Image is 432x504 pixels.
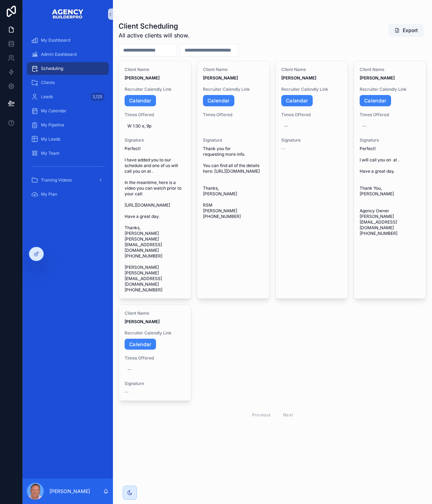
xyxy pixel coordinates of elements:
[49,488,90,495] p: [PERSON_NAME]
[125,112,185,118] span: Times Offered
[360,112,420,118] span: Times Offered
[281,95,313,106] a: Calendar
[27,90,109,103] a: Leads3,125
[127,367,132,372] div: --
[281,146,286,152] span: --
[27,188,109,201] a: My Plan
[90,93,104,101] div: 3,125
[389,24,424,37] button: Export
[119,304,191,401] a: Client Name[PERSON_NAME]Recruiter Calendly LinkCalendarTimes Offered--Signature--
[125,319,160,324] strong: [PERSON_NAME]
[41,108,67,114] span: My Calendar
[125,146,185,293] span: Perfect! I have added you to our schedule and one of us will call you on at . In the meantime, he...
[27,105,109,117] a: My Calendar
[125,389,129,395] span: --
[360,67,420,72] span: Client Name
[127,123,182,129] span: W 1:30 e, 9p
[119,21,190,31] h1: Client Scheduling
[125,330,185,336] span: Recruiter Calendly Link
[360,137,420,143] span: Signature
[360,146,420,236] span: Perfect! I will call you on at . Have a great day. Thank You, [PERSON_NAME] Agency Owner [PERSON_...
[41,122,64,128] span: My Pipeline
[125,381,185,386] span: Signature
[125,95,156,106] a: Calendar
[281,112,342,118] span: Times Offered
[41,136,60,142] span: My Leads
[125,339,156,350] a: Calendar
[281,87,342,92] span: Recruiter Calendly Link
[203,75,238,81] strong: [PERSON_NAME]
[41,37,70,43] span: My Dashboard
[119,61,191,299] a: Client Name[PERSON_NAME]Recruiter Calendly LinkCalendarTimes OfferedW 1:30 e, 9pSignaturePerfect!...
[41,150,60,156] span: My Team
[281,75,316,81] strong: [PERSON_NAME]
[197,61,270,299] a: Client Name[PERSON_NAME]Recruiter Calendly LinkCalendarTimes OfferedSignatureThank you for reques...
[41,52,77,57] span: Admin Dashboard
[27,133,109,146] a: My Leads
[27,147,109,160] a: My Team
[27,76,109,89] a: Clients
[23,28,113,211] div: scrollable content
[125,137,185,143] span: Signature
[119,31,190,40] span: All active clients will show.
[125,87,185,92] span: Recruiter Calendly Link
[203,112,264,118] span: Times Offered
[275,61,348,299] a: Client Name[PERSON_NAME]Recruiter Calendly LinkCalendarTimes Offered--Signature--
[41,94,53,100] span: Leads
[284,123,288,129] div: --
[203,87,264,92] span: Recruiter Calendly Link
[360,75,395,81] strong: [PERSON_NAME]
[203,95,234,106] a: Calendar
[41,191,57,197] span: My Plan
[125,355,185,361] span: Times Offered
[354,61,426,299] a: Client Name[PERSON_NAME]Recruiter Calendly LinkCalendarTimes Offered--SignaturePerfect! I will ca...
[41,66,63,71] span: Scheduling
[27,119,109,131] a: My Pipeline
[281,137,342,143] span: Signature
[27,48,109,61] a: Admin Dashboard
[203,137,264,143] span: Signature
[125,67,185,72] span: Client Name
[362,123,367,129] div: --
[125,310,185,316] span: Client Name
[203,67,264,72] span: Client Name
[27,34,109,47] a: My Dashboard
[41,80,55,85] span: Clients
[125,75,160,81] strong: [PERSON_NAME]
[52,8,84,20] img: App logo
[360,95,391,106] a: Calendar
[27,62,109,75] a: Scheduling
[360,87,420,92] span: Recruiter Calendly Link
[27,174,109,186] a: Training Videos
[41,177,72,183] span: Training Videos
[281,67,342,72] span: Client Name
[203,146,264,219] span: Thank you for requesting more info. You can find all of the details here: [URL][DOMAIN_NAME] Than...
